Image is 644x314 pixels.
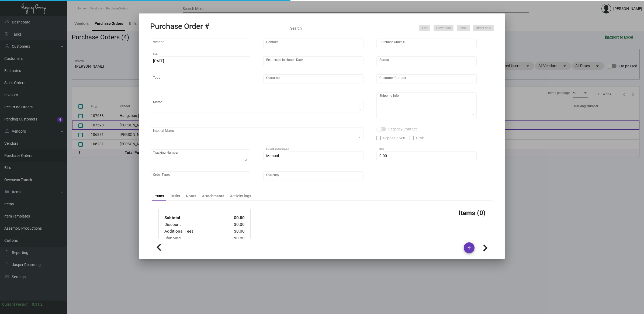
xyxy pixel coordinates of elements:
[223,221,245,228] td: $0.00
[230,193,251,199] div: Activity logs
[164,235,223,242] td: Shipping
[457,25,470,31] button: Email
[223,228,245,235] td: $0.00
[164,221,223,228] td: Discount
[459,26,467,30] span: Email
[154,193,164,199] div: Items
[459,209,486,217] h3: Items (0)
[416,135,425,141] span: Draft
[223,235,245,242] td: $0.00
[170,193,180,199] div: Tasks
[164,215,223,221] td: Subtotal
[422,26,428,30] span: Edit
[186,193,196,199] div: Notes
[266,154,279,158] span: Manual
[419,25,430,31] button: Edit
[473,25,494,31] button: Direct ship
[164,228,223,235] td: Additional Fees
[2,302,30,307] div: Current version:
[32,302,43,307] div: 0.51.2
[383,135,405,141] span: Deposit given
[476,26,491,30] span: Direct ship
[223,215,245,221] td: $0.00
[436,26,451,30] span: Download
[434,25,453,31] button: Download
[150,22,209,31] h2: Purchase Order #
[388,126,417,132] span: Regency Contact
[202,193,224,199] div: Attachments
